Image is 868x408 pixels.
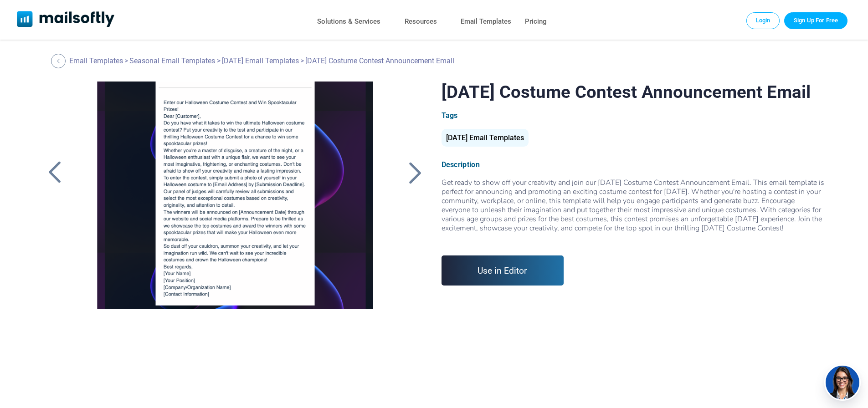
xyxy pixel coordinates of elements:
a: Solutions & Services [317,15,380,28]
a: Pricing [525,15,547,28]
a: Resources [405,15,437,28]
a: Back [43,161,66,184]
div: Tags [442,111,825,120]
a: Halloween Costume Contest Announcement Email [82,82,388,309]
a: Trial [784,12,847,29]
a: Back [51,54,68,68]
a: [DATE] Email Templates [442,137,529,141]
h1: [DATE] Costume Contest Announcement Email [442,82,825,102]
a: Email Templates [461,15,511,28]
div: Description [442,160,825,169]
a: Login [746,12,780,29]
div: Get ready to show off your creativity and join our [DATE] Costume Contest Announcement Email. Thi... [442,178,825,242]
a: Seasonal Email Templates [129,56,215,65]
a: Email Templates [69,56,123,65]
a: Use in Editor [442,255,564,286]
a: [DATE] Email Templates [222,56,299,65]
div: [DATE] Email Templates [442,129,529,147]
a: Back [404,161,427,184]
a: Mailsoftly [17,11,115,29]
